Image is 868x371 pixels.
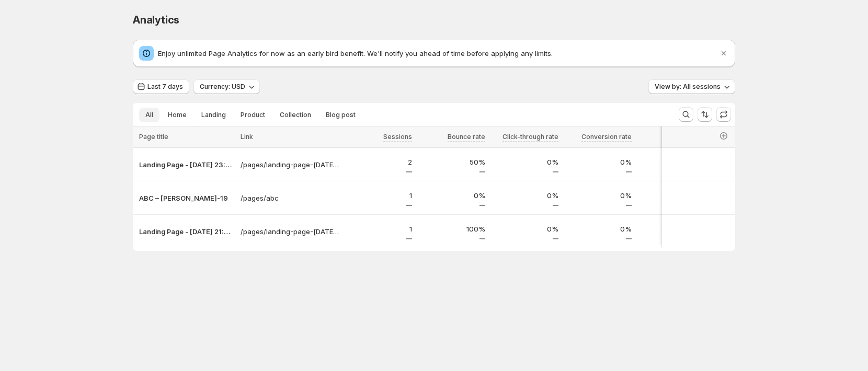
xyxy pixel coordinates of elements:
p: 1 [638,157,705,167]
button: Currency: USD [193,79,260,94]
a: /pages/landing-page-[DATE]-31-21-03-37 [241,226,339,237]
span: View by: All sessions [655,83,721,91]
p: 100% [418,224,485,234]
span: Page title [139,133,168,141]
p: 1 [345,190,412,201]
button: Dismiss notification [716,46,731,61]
p: 1 [345,224,412,234]
button: Search and filter results [679,107,693,122]
span: Last 7 days [147,83,183,91]
p: 0% [492,190,558,201]
span: Landing [201,111,226,119]
span: Collection [280,111,311,119]
button: Sort the results [698,107,712,122]
p: 0% [418,190,485,201]
button: Last 7 days [133,79,189,94]
p: 1 [638,190,705,201]
span: Analytics [133,14,179,26]
button: Landing Page - [DATE] 23:04:21 – [PERSON_NAME]-dev-19 [139,159,234,170]
a: /pages/landing-page-[DATE]-29-23-04-21 [241,159,339,170]
span: Home [168,111,187,119]
button: ABC – [PERSON_NAME]-19 [139,193,234,203]
span: Blog post [326,111,356,119]
span: Link [241,133,253,141]
span: Conversion rate [581,133,632,141]
p: 0% [565,190,632,201]
span: Bounce rate [448,133,485,141]
p: Enjoy unlimited Page Analytics for now as an early bird benefit. We'll notify you ahead of time b... [158,48,718,59]
span: Sessions [383,133,412,141]
p: 2 [345,157,412,167]
span: Currency: USD [200,83,245,91]
p: 0% [492,224,558,234]
span: Click-through rate [502,133,558,141]
p: 1 [638,224,705,234]
p: 0% [565,224,632,234]
button: Landing Page - [DATE] 21:03:37 – [PERSON_NAME]-dev-19 [139,226,234,237]
button: View by: All sessions [648,79,735,94]
span: All [145,111,153,119]
p: 0% [565,157,632,167]
p: 0% [492,157,558,167]
p: 50% [418,157,485,167]
a: /pages/abc [241,193,339,203]
span: Product [241,111,265,119]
